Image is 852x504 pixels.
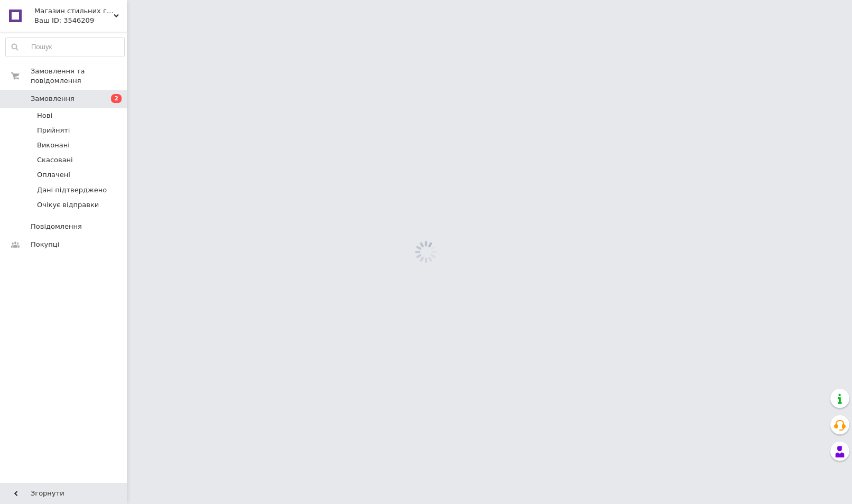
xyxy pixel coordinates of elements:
span: Дані підтверджено [37,185,107,195]
span: Оплачені [37,170,70,180]
span: Прийняті [37,126,70,135]
span: Замовлення та повідомлення [31,67,127,86]
div: Ваш ID: 3546209 [34,16,127,25]
span: Замовлення [31,94,75,104]
span: Виконані [37,141,70,150]
span: Нові [37,111,52,120]
span: Покупці [31,240,59,249]
span: Скасовані [37,155,73,165]
span: Очікує відправки [37,200,99,210]
span: Повідомлення [31,222,82,231]
span: 2 [111,94,122,103]
span: Магазин стильних гаджетів [34,6,114,16]
input: Пошук [6,38,124,57]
